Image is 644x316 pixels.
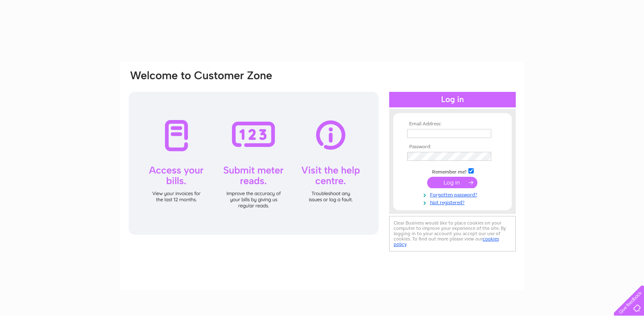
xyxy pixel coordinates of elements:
th: Email Address: [405,121,500,127]
a: cookies policy [394,236,499,247]
th: Password: [405,144,500,150]
a: Not registered? [407,198,500,206]
div: Clear Business would like to place cookies on your computer to improve your experience of the sit... [389,216,516,251]
a: Forgotten password? [407,190,500,198]
input: Submit [427,177,477,188]
td: Remember me? [405,167,500,175]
